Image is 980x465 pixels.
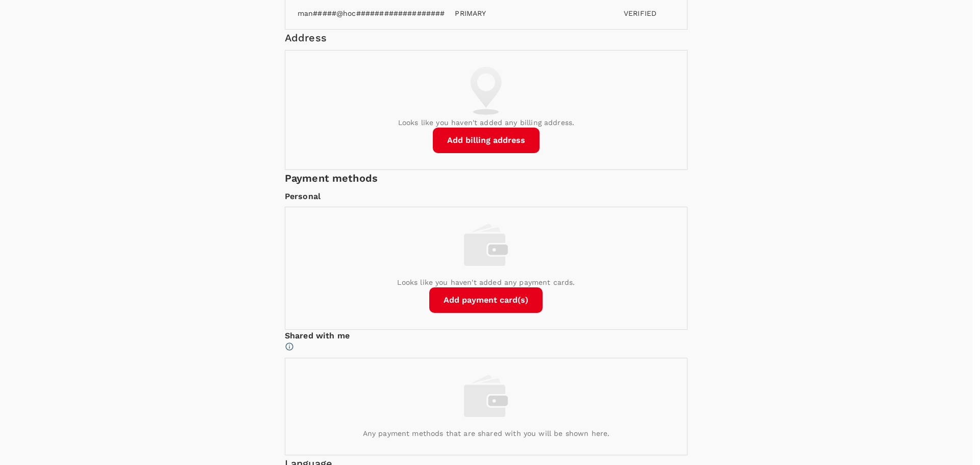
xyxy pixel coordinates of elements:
[398,117,574,128] p: Looks like you haven't added any billing address.
[285,330,688,342] p: Shared with me
[464,375,508,418] img: payment
[470,67,502,115] img: billing
[429,287,543,313] button: Add payment card(s)
[285,190,688,203] p: Personal
[285,170,688,186] h6: Payment methods
[397,277,575,287] p: Looks like you haven't added any payment cards.
[449,9,492,17] span: PRIMARY
[363,428,610,438] p: Any payment methods that are shared with you will be shown here.
[298,8,445,18] p: man#####@hoc###################
[624,9,656,17] span: Verified
[464,224,508,266] img: payment
[285,30,688,46] div: Address
[433,128,540,153] button: Add billing address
